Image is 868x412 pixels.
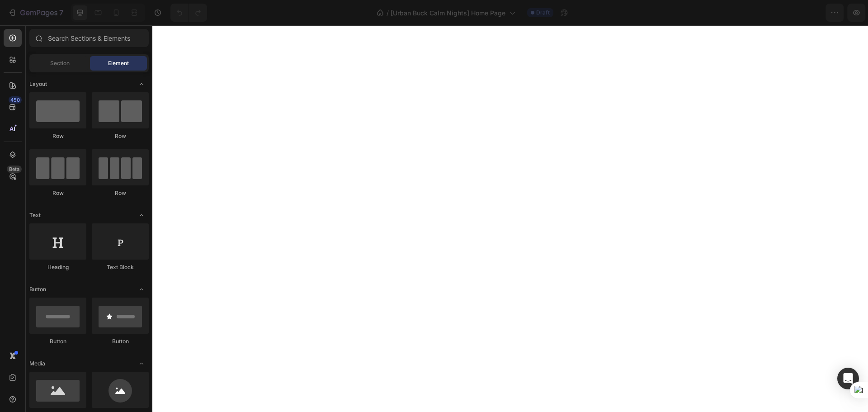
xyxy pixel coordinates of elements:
[536,9,550,17] span: Draft
[29,132,86,140] div: Row
[134,282,149,297] span: Toggle open
[29,29,149,47] input: Search Sections & Elements
[7,166,22,173] div: Beta
[134,77,149,91] span: Toggle open
[92,263,149,271] div: Text Block
[391,8,505,18] span: [Urban Buck Calm Nights] Home Page
[837,368,859,389] div: Open Intercom Messenger
[92,189,149,197] div: Row
[816,8,838,18] div: Publish
[29,189,86,197] div: Row
[387,8,389,18] span: /
[29,285,46,294] span: Button
[134,356,149,371] span: Toggle open
[59,7,63,18] p: 7
[152,25,868,412] iframe: Design area
[9,96,22,104] div: 450
[92,337,149,346] div: Button
[29,80,47,88] span: Layout
[29,211,41,219] span: Text
[29,360,45,368] span: Media
[4,4,67,22] button: 7
[50,59,70,67] span: Section
[134,208,149,223] span: Toggle open
[29,337,86,346] div: Button
[108,59,129,67] span: Element
[92,132,149,140] div: Row
[808,4,846,22] button: Publish
[29,263,86,271] div: Heading
[782,9,797,17] span: Save
[170,4,207,22] div: Undo/Redo
[774,4,804,22] button: Save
